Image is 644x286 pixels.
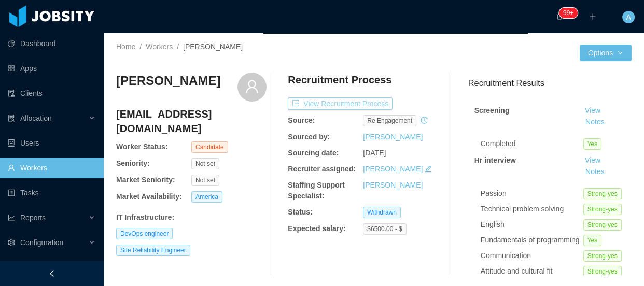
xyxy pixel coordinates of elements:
i: icon: edit [425,165,432,173]
div: Attitude and cultural fit [481,266,583,277]
i: icon: history [421,117,428,124]
a: icon: appstoreApps [8,58,95,79]
span: Strong-yes [583,204,622,215]
h4: Recruitment Process [288,73,391,87]
i: icon: solution [8,115,15,122]
a: icon: exportView Recruitment Process [288,99,393,108]
button: Notes [581,166,609,178]
b: Staffing Support Specialist: [288,181,345,200]
span: / [139,42,142,51]
h3: Recruitment Results [468,77,632,90]
a: icon: userWorkers [8,158,95,178]
i: icon: bell [556,13,563,20]
h3: [PERSON_NAME] [116,73,220,89]
div: Communication [481,250,583,261]
span: Not set [191,175,219,186]
b: Market Seniority: [116,176,175,184]
span: Configuration [20,238,63,247]
span: Not set [191,158,219,169]
div: Completed [481,138,583,149]
a: [PERSON_NAME] [363,181,423,189]
a: icon: auditClients [8,83,95,104]
span: DevOps engineer [116,228,173,239]
span: Yes [583,235,602,246]
div: English [481,219,583,230]
span: [PERSON_NAME] [183,42,243,51]
span: Strong-yes [583,266,622,277]
span: Strong-yes [583,219,622,231]
a: [PERSON_NAME] [363,133,423,141]
span: Allocation [20,114,52,122]
a: View [581,156,604,164]
span: Withdrawn [363,207,401,218]
button: Notes [581,116,609,128]
h4: [EMAIL_ADDRESS][DOMAIN_NAME] [116,107,267,136]
strong: Screening [474,106,510,115]
b: Recruiter assigned: [288,165,356,173]
span: Candidate [191,141,228,153]
a: Home [116,42,135,51]
b: Worker Status: [116,142,167,151]
b: Seniority: [116,159,150,167]
b: Sourced by: [288,133,330,141]
b: Source: [288,116,315,124]
a: Workers [146,42,173,51]
span: re engagement [363,115,416,126]
span: Site Reliability Engineer [116,245,190,256]
i: icon: setting [8,239,15,246]
i: icon: plus [589,13,596,20]
button: icon: exportView Recruitment Process [288,97,393,110]
a: icon: pie-chartDashboard [8,33,95,54]
b: Market Availability: [116,192,182,201]
b: Status: [288,208,312,216]
b: Expected salary: [288,224,345,233]
div: Passion [481,188,583,199]
i: icon: line-chart [8,214,15,221]
b: Sourcing date: [288,149,339,157]
span: $6500.00 - $ [363,223,406,235]
div: Technical problem solving [481,204,583,214]
span: / [177,42,179,51]
i: icon: user [245,79,259,94]
sup: 156 [559,8,578,18]
a: icon: profileTasks [8,182,95,203]
div: Fundamentals of programming [481,235,583,246]
span: America [191,191,222,203]
span: A [626,11,631,23]
span: Strong-yes [583,250,622,262]
a: View [581,106,604,115]
a: icon: robotUsers [8,133,95,153]
span: Reports [20,213,46,222]
b: IT Infrastructure : [116,213,174,221]
button: Optionsicon: down [580,45,632,61]
a: [PERSON_NAME] [363,165,423,173]
span: [DATE] [363,149,386,157]
strong: Hr interview [474,156,516,164]
span: Strong-yes [583,188,622,199]
span: Yes [583,138,602,150]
